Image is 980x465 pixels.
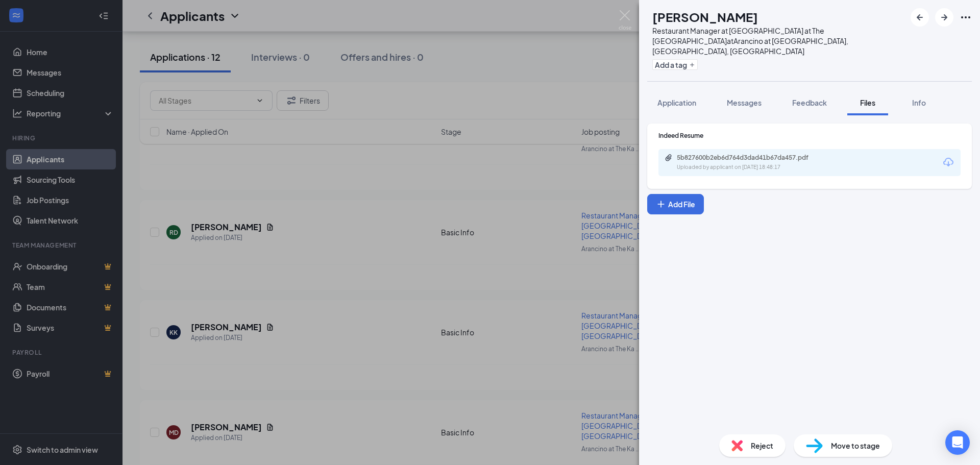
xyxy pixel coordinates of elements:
[938,11,950,23] svg: ArrowRight
[831,440,880,451] span: Move to stage
[658,131,961,140] div: Indeed Resume
[677,163,830,172] div: Uploaded by applicant on [DATE] 18:48:17
[665,154,673,162] svg: Paperclip
[860,98,875,107] span: Files
[792,98,827,107] span: Feedback
[727,98,762,107] span: Messages
[647,194,704,214] button: Add FilePlus
[960,11,972,23] svg: Ellipses
[652,59,698,70] button: PlusAdd a tag
[911,8,929,27] button: ArrowLeftNew
[751,440,773,451] span: Reject
[656,199,666,209] svg: Plus
[652,8,758,26] h1: [PERSON_NAME]
[942,156,954,168] svg: Download
[665,154,830,172] a: Paperclip5b827600b2eb6d764d3dad41b67da457.pdfUploaded by applicant on [DATE] 18:48:17
[912,98,926,107] span: Info
[657,98,696,107] span: Application
[935,8,953,27] button: ArrowRight
[689,62,695,68] svg: Plus
[652,26,905,56] div: Restaurant Manager at [GEOGRAPHIC_DATA] at The [GEOGRAPHIC_DATA] at Arancino at [GEOGRAPHIC_DATA]...
[914,11,926,23] svg: ArrowLeftNew
[677,154,820,162] div: 5b827600b2eb6d764d3dad41b67da457.pdf
[945,430,970,455] div: Open Intercom Messenger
